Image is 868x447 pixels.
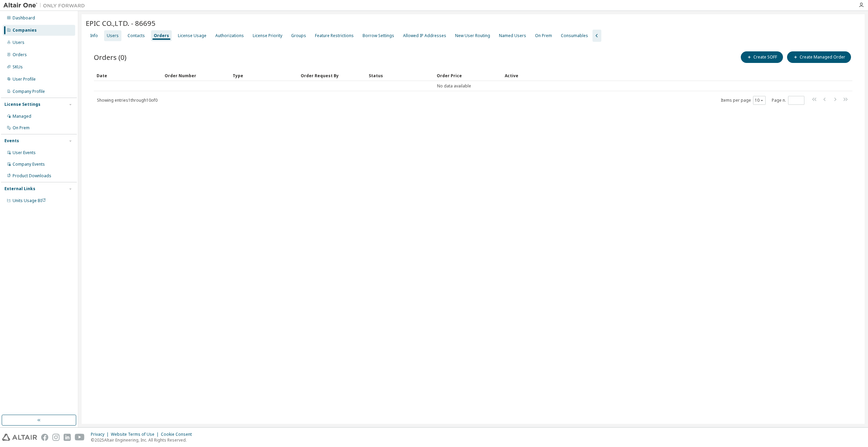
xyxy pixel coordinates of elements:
[90,33,98,38] div: Info
[4,102,40,107] div: License Settings
[165,70,227,81] div: Order Number
[13,77,36,82] div: User Profile
[64,434,71,441] img: linkedin.svg
[13,40,24,45] div: Users
[13,125,30,131] div: On Prem
[455,33,490,38] div: New User Routing
[787,51,851,63] button: Create Managed Order
[291,33,306,38] div: Groups
[13,28,37,33] div: Companies
[52,434,60,441] img: instagram.svg
[13,89,45,94] div: Company Profile
[437,70,499,81] div: Order Price
[721,96,766,105] span: Items per page
[499,33,526,38] div: Named Users
[86,18,155,28] span: EPIC CO.,LTD. - 86695
[91,437,196,443] p: © 2025 Altair Engineering, Inc. All Rights Reserved.
[301,70,363,81] div: Order Request By
[363,33,394,38] div: Borrow Settings
[154,33,169,38] div: Orders
[13,64,23,70] div: SKUs
[403,33,446,38] div: Allowed IP Addresses
[535,33,552,38] div: On Prem
[94,52,127,62] span: Orders (0)
[4,186,35,192] div: External Links
[13,198,46,203] span: Units Usage BI
[505,70,812,81] div: Active
[4,138,19,144] div: Events
[13,173,51,179] div: Product Downloads
[178,33,206,38] div: License Usage
[13,52,27,57] div: Orders
[41,434,48,441] img: facebook.svg
[755,98,764,103] button: 10
[94,81,814,91] td: No data available
[128,33,145,38] div: Contacts
[13,114,31,119] div: Managed
[13,150,36,155] div: User Events
[253,33,282,38] div: License Priority
[3,2,88,9] img: Altair One
[561,33,588,38] div: Consumables
[772,96,804,105] span: Page n.
[215,33,244,38] div: Authorizations
[97,97,157,103] span: Showing entries 1 through 10 of 0
[161,432,196,437] div: Cookie Consent
[107,33,119,38] div: Users
[91,432,111,437] div: Privacy
[315,33,354,38] div: Feature Restrictions
[111,432,161,437] div: Website Terms of Use
[233,70,295,81] div: Type
[741,51,783,63] button: Create SOFF
[97,70,159,81] div: Date
[13,162,45,167] div: Company Events
[369,70,431,81] div: Status
[13,15,35,21] div: Dashboard
[2,434,37,441] img: altair_logo.svg
[75,434,85,441] img: youtube.svg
